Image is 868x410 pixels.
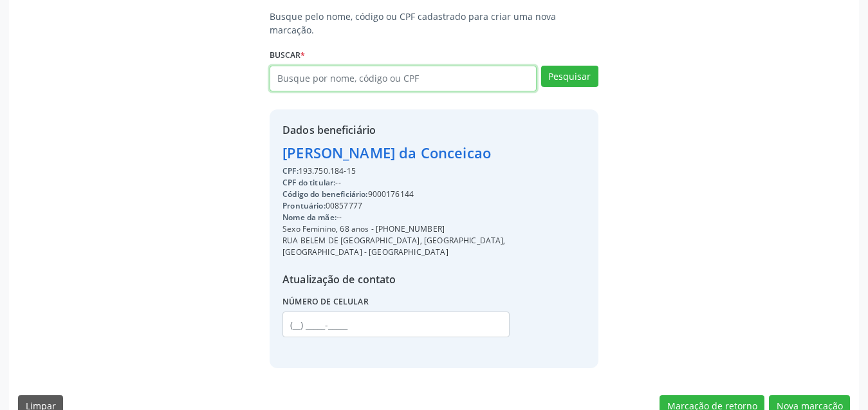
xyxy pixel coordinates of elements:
p: Busque pelo nome, código ou CPF cadastrado para criar uma nova marcação. [270,10,598,37]
span: Prontuário: [282,200,326,211]
span: Código do beneficiário: [282,189,367,200]
div: Dados beneficiário [282,122,586,138]
label: Número de celular [282,292,369,312]
label: Buscar [270,46,305,66]
input: (__) _____-_____ [282,312,510,337]
div: Sexo Feminino, 68 anos - [PHONE_NUMBER] [282,223,586,235]
span: CPF do titular: [282,177,335,188]
div: 00857777 [282,200,586,212]
div: 193.750.184-15 [282,165,586,177]
button: Pesquisar [541,66,598,88]
div: [PERSON_NAME] da Conceicao [282,142,586,163]
div: Atualização de contato [282,272,586,287]
span: CPF: [282,165,299,176]
div: 9000176144 [282,189,586,200]
div: -- [282,212,586,223]
input: Busque por nome, código ou CPF [270,66,537,91]
span: Nome da mãe: [282,212,337,223]
div: RUA BELEM DE [GEOGRAPHIC_DATA], [GEOGRAPHIC_DATA], [GEOGRAPHIC_DATA] - [GEOGRAPHIC_DATA] [282,235,586,258]
div: -- [282,177,586,189]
